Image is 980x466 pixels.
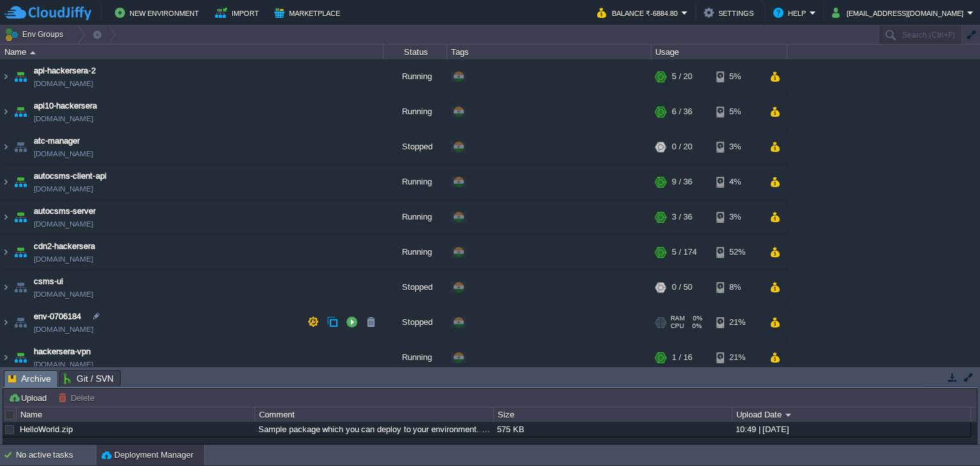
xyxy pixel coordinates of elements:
div: Running [383,165,447,199]
img: AMDAwAAAACH5BAEAAAAALAAAAAABAAEAAAICRAEAOw== [1,130,11,164]
div: 6 / 36 [672,94,692,129]
div: Stopped [383,305,447,340]
img: AMDAwAAAACH5BAEAAAAALAAAAAABAAEAAAICRAEAOw== [1,59,11,94]
div: 8% [716,270,758,304]
div: 575 KB [494,422,731,437]
img: AMDAwAAAACH5BAEAAAAALAAAAAABAAEAAAICRAEAOw== [1,200,11,234]
img: AMDAwAAAACH5BAEAAAAALAAAAAABAAEAAAICRAEAOw== [1,340,11,375]
div: 0 / 50 [672,270,692,304]
div: No active tasks [16,445,96,465]
button: Help [773,5,810,20]
img: AMDAwAAAACH5BAEAAAAALAAAAAABAAEAAAICRAEAOw== [1,165,11,199]
button: Env Groups [4,26,68,43]
div: Upload Date [733,407,970,422]
span: Archive [8,371,51,387]
button: Upload [8,392,50,403]
img: AMDAwAAAACH5BAEAAAAALAAAAAABAAEAAAICRAEAOw== [11,59,29,94]
span: [DOMAIN_NAME] [34,288,93,301]
a: [DOMAIN_NAME] [34,218,93,230]
a: HelloWorld.zip [20,425,73,434]
div: Comment [256,407,493,422]
img: AMDAwAAAACH5BAEAAAAALAAAAAABAAEAAAICRAEAOw== [1,305,11,340]
button: Balance ₹-6884.80 [597,5,681,20]
img: AMDAwAAAACH5BAEAAAAALAAAAAABAAEAAAICRAEAOw== [11,340,29,375]
span: atc-manager [34,135,80,147]
a: csms-ui [34,275,63,288]
img: AMDAwAAAACH5BAEAAAAALAAAAAABAAEAAAICRAEAOw== [1,94,11,129]
img: CloudJiffy [4,5,91,21]
div: Size [494,407,732,422]
div: 21% [716,340,758,375]
div: Running [383,235,447,269]
button: Marketplace [274,5,344,20]
iframe: chat widget [926,415,967,453]
div: 0 / 20 [672,130,692,164]
span: 0% [690,315,702,322]
div: Running [383,200,447,234]
button: Deployment Manager [101,449,193,462]
a: autocsms-client-api [34,170,107,183]
span: [DOMAIN_NAME] [34,358,93,371]
button: Import [215,5,263,20]
div: Tags [448,45,651,59]
div: 52% [716,235,758,269]
button: New Environment [115,5,203,20]
div: 4% [716,165,758,199]
div: Usage [652,45,787,59]
div: 9 / 36 [672,165,692,199]
img: AMDAwAAAACH5BAEAAAAALAAAAAABAAEAAAICRAEAOw== [11,305,29,340]
div: 3% [716,130,758,164]
a: api-hackersera-2 [34,64,96,77]
div: Running [383,94,447,129]
div: 5% [716,94,758,129]
div: Name [17,407,255,422]
img: AMDAwAAAACH5BAEAAAAALAAAAAABAAEAAAICRAEAOw== [11,94,29,129]
div: Name [1,45,383,59]
span: api10-hackersera [34,100,97,112]
div: Status [384,45,447,59]
a: [DOMAIN_NAME] [34,147,93,160]
div: Sample package which you can deploy to your environment. Feel free to delete and upload a package... [255,422,493,437]
div: 3 / 36 [672,200,692,234]
img: AMDAwAAAACH5BAEAAAAALAAAAAABAAEAAAICRAEAOw== [11,165,29,199]
div: 21% [716,305,758,340]
button: Settings [704,5,757,20]
div: Running [383,59,447,94]
span: RAM [671,315,685,322]
a: [DOMAIN_NAME] [34,77,93,90]
a: [DOMAIN_NAME] [34,253,93,266]
div: Stopped [383,130,447,164]
img: AMDAwAAAACH5BAEAAAAALAAAAAABAAEAAAICRAEAOw== [1,270,11,304]
img: AMDAwAAAACH5BAEAAAAALAAAAAABAAEAAAICRAEAOw== [11,235,29,269]
a: [DOMAIN_NAME] [34,183,93,195]
button: [EMAIL_ADDRESS][DOMAIN_NAME] [832,5,967,20]
div: Stopped [383,270,447,304]
img: AMDAwAAAACH5BAEAAAAALAAAAAABAAEAAAICRAEAOw== [30,51,36,54]
a: cdn2-hackersera [34,240,95,253]
img: AMDAwAAAACH5BAEAAAAALAAAAAABAAEAAAICRAEAOw== [11,130,29,164]
span: 0% [689,322,702,330]
a: hackersera-vpn [34,345,91,358]
div: 3% [716,200,758,234]
button: Delete [58,392,98,403]
a: [DOMAIN_NAME] [34,112,93,125]
div: 1 / 16 [672,340,692,375]
div: 5% [716,59,758,94]
a: autocsms-server [34,205,96,218]
span: Git / SVN [64,371,114,386]
div: Running [383,340,447,375]
img: AMDAwAAAACH5BAEAAAAALAAAAAABAAEAAAICRAEAOw== [11,200,29,234]
span: CPU [671,322,684,330]
span: [DOMAIN_NAME] [34,323,93,336]
img: AMDAwAAAACH5BAEAAAAALAAAAAABAAEAAAICRAEAOw== [1,235,11,269]
a: env-0706184 [34,310,81,323]
div: 5 / 20 [672,59,692,94]
img: AMDAwAAAACH5BAEAAAAALAAAAAABAAEAAAICRAEAOw== [11,270,29,304]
